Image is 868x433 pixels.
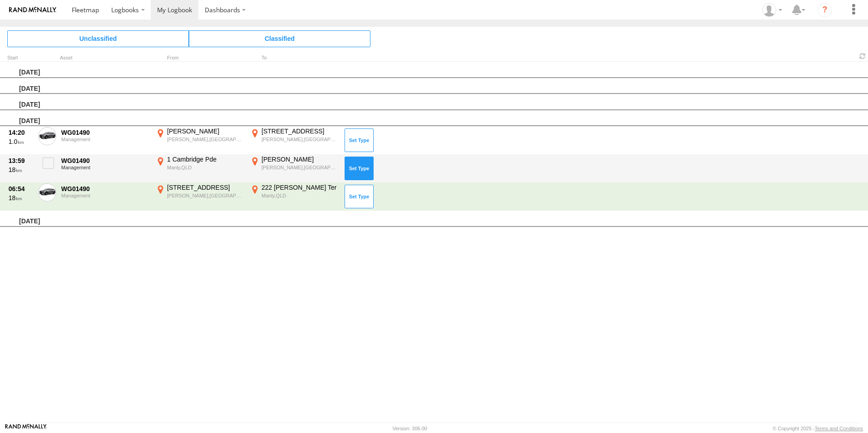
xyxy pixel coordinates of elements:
[7,56,35,60] div: Click to Sort
[261,192,338,199] div: Manly,QLD
[167,155,244,163] div: 1 Cambridge Pde
[167,136,244,143] div: [PERSON_NAME],[GEOGRAPHIC_DATA]
[60,56,151,60] div: Asset
[154,183,245,210] label: Click to View Event Location
[261,155,338,163] div: [PERSON_NAME]
[61,128,149,137] div: WG01490
[61,185,149,193] div: WG01490
[249,155,340,182] label: Click to View Event Location
[9,138,33,146] div: 1.0
[9,7,56,13] img: rand-logo.svg
[61,165,149,170] div: Management
[9,194,33,202] div: 18
[9,128,33,137] div: 14:20
[167,192,244,199] div: [PERSON_NAME],[GEOGRAPHIC_DATA]
[759,3,785,17] div: James McInally
[189,30,370,47] span: Click to view Classified Trips
[818,3,832,17] i: ?
[815,426,863,431] a: Terms and Conditions
[7,30,189,47] span: Click to view Unclassified Trips
[9,185,33,193] div: 06:54
[249,56,340,60] div: To
[773,426,863,431] div: © Copyright 2025 -
[249,127,340,153] label: Click to View Event Location
[154,127,245,153] label: Click to View Event Location
[61,193,149,198] div: Management
[261,127,338,135] div: [STREET_ADDRESS]
[9,157,33,165] div: 13:59
[345,185,374,208] button: Click to Set
[345,128,374,152] button: Click to Set
[261,136,338,143] div: [PERSON_NAME],[GEOGRAPHIC_DATA]
[154,155,245,182] label: Click to View Event Location
[167,164,244,171] div: Manly,QLD
[261,183,338,192] div: 222 [PERSON_NAME] Ter
[167,183,244,192] div: [STREET_ADDRESS]
[393,426,427,431] div: Version: 306.00
[261,164,338,171] div: [PERSON_NAME],[GEOGRAPHIC_DATA]
[345,157,374,180] button: Click to Set
[154,56,245,60] div: From
[167,127,244,135] div: [PERSON_NAME]
[61,157,149,165] div: WG01490
[61,137,149,142] div: Management
[249,183,340,210] label: Click to View Event Location
[857,52,868,60] span: Refresh
[9,166,33,174] div: 18
[5,424,47,433] a: Visit our Website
